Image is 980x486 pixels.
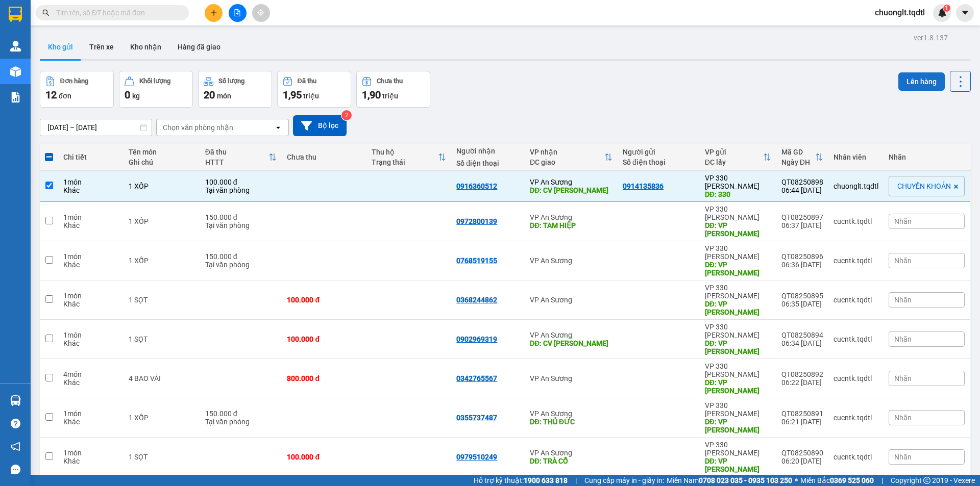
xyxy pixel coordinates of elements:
[530,410,612,418] div: VP An Sương
[897,182,951,191] span: CHUYỂN KHOẢN
[705,190,771,198] div: DĐ: 330
[781,418,823,426] div: 06:21 [DATE]
[943,5,950,12] sup: 1
[372,158,438,166] div: Trạng thái
[205,178,277,186] div: 100.000 đ
[834,153,878,161] div: Nhân viên
[456,257,497,265] div: 0768519155
[287,296,361,304] div: 100.000 đ
[530,374,612,382] div: VP An Sương
[781,261,823,269] div: 06:36 [DATE]
[795,478,798,482] span: ⚪️
[781,292,823,300] div: QT08250895
[129,453,195,461] div: 1 SỌT
[938,8,947,17] img: icon-new-feature
[956,4,974,22] button: caret-down
[372,148,438,156] div: Thu hộ
[42,9,50,16] span: search
[198,71,272,108] button: Số lượng20món
[530,178,612,186] div: VP An Sương
[781,178,823,186] div: QT08250898
[129,296,195,304] div: 1 SỌT
[898,72,945,91] button: Lên hàng
[356,71,430,108] button: Chưa thu1,90 triệu
[132,92,140,100] span: kg
[781,221,823,229] div: 06:37 [DATE]
[834,182,878,190] div: chuonglt.tqdtl
[129,217,195,225] div: 1 XỐP
[781,457,823,465] div: 06:20 [DATE]
[287,453,361,461] div: 100.000 đ
[456,147,520,155] div: Người nhận
[781,300,823,308] div: 06:35 [DATE]
[217,92,231,100] span: món
[362,89,381,101] span: 1,90
[122,35,169,59] button: Kho nhận
[205,221,277,229] div: Tại văn phòng
[303,92,319,100] span: triệu
[705,174,771,190] div: VP 330 [PERSON_NAME]
[81,35,122,59] button: Trên xe
[40,35,81,59] button: Kho gửi
[59,92,71,100] span: đơn
[781,213,823,221] div: QT08250897
[234,9,241,16] span: file-add
[11,465,20,474] span: message
[63,221,118,229] div: Khác
[525,144,618,171] th: Toggle SortBy
[277,71,351,108] button: Đã thu1,95 triệu
[129,148,195,156] div: Tên món
[894,335,912,343] span: Nhãn
[456,414,497,422] div: 0355737487
[705,244,771,261] div: VP 330 [PERSON_NAME]
[575,475,577,486] span: |
[63,178,118,186] div: 1 món
[781,331,823,339] div: QT08250894
[205,186,277,194] div: Tại văn phòng
[705,441,771,457] div: VP 330 [PERSON_NAME]
[623,148,695,156] div: Người gửi
[456,182,497,190] div: 0916360512
[834,257,878,265] div: cucntk.tqdtl
[834,335,878,343] div: cucntk.tqdtl
[200,144,282,171] th: Toggle SortBy
[781,252,823,261] div: QT08250896
[11,442,20,451] span: notification
[63,449,118,457] div: 1 món
[63,186,118,194] div: Khác
[10,66,21,77] img: warehouse-icon
[298,78,316,85] div: Đã thu
[205,213,277,221] div: 150.000 đ
[530,221,612,229] div: DĐ: TAM HIỆP
[705,284,771,300] div: VP 330 [PERSON_NAME]
[530,418,612,426] div: DĐ: THỦ ĐỨC
[700,144,776,171] th: Toggle SortBy
[530,449,612,457] div: VP An Sương
[894,453,912,461] span: Nhãn
[781,410,823,418] div: QT08250891
[705,401,771,418] div: VP 330 [PERSON_NAME]
[63,331,118,339] div: 1 món
[834,453,878,461] div: cucntk.tqdtl
[11,419,20,428] span: question-circle
[205,261,277,269] div: Tại văn phòng
[205,410,277,418] div: 150.000 đ
[63,261,118,269] div: Khác
[205,252,277,261] div: 150.000 đ
[257,9,264,16] span: aim
[530,339,612,347] div: DĐ: CV LINH XUÂN
[40,119,152,136] input: Select a date range.
[205,4,223,22] button: plus
[705,339,771,355] div: DĐ: VP LONG HƯNG
[530,331,612,339] div: VP An Sương
[129,414,195,422] div: 1 XỐP
[205,148,269,156] div: Đã thu
[63,410,118,418] div: 1 món
[129,158,195,166] div: Ghi chú
[119,71,193,108] button: Khối lượng0kg
[945,5,948,12] span: 1
[530,457,612,465] div: DĐ: TRÀ CỔ
[63,300,118,308] div: Khác
[229,4,247,22] button: file-add
[705,323,771,339] div: VP 330 [PERSON_NAME]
